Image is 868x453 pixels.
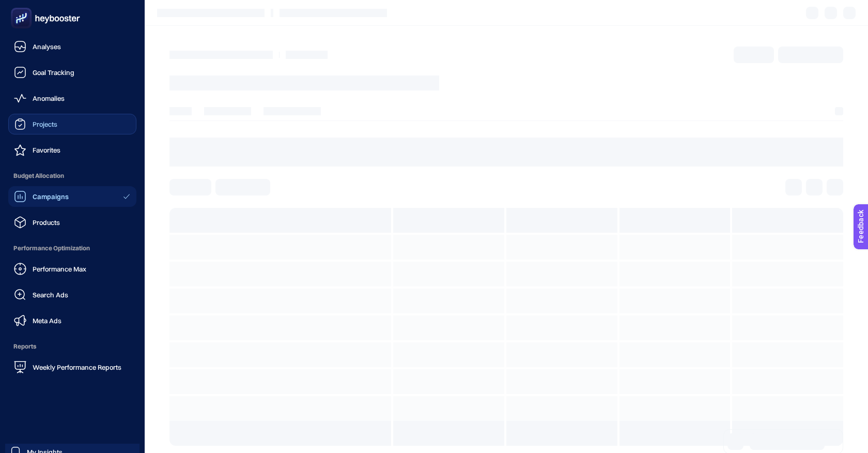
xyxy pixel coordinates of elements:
[21,141,173,152] div: We will reply as soon as we can
[8,238,136,259] span: Performance Optimization
[93,76,130,84] a: Contact us
[8,212,136,233] a: Products
[8,284,136,305] a: Search Ads
[8,259,136,279] a: Performance Max
[33,291,68,299] span: Search Ads
[33,146,60,154] span: Favorites
[178,17,196,35] div: Close
[33,218,60,226] span: Products
[137,349,173,356] span: Messages
[33,94,65,102] span: Anomalies
[8,62,136,83] a: Goal Tracking
[45,199,100,208] span: I have an idea
[33,316,61,325] span: Meta Ads
[32,120,154,128] span: What kind of feedback do you have?
[33,363,121,371] span: Weekly Performance Reports
[40,349,63,356] span: Home
[21,130,173,141] div: Send us a message
[8,88,136,109] a: Anomalies
[33,42,61,51] span: Analyses
[33,68,74,77] span: Goal Tracking
[8,186,136,207] a: Campaigns
[21,91,186,109] p: How can we help?
[33,192,69,201] span: Campaigns
[8,114,136,134] a: Projects
[6,3,39,11] span: Feedback
[56,76,93,84] span: Need help?
[45,173,127,183] span: I don't like something
[33,120,57,128] span: Projects
[8,357,136,377] a: Weekly Performance Reports
[10,122,196,161] div: Send us a messageWe will reply as soon as we can
[47,62,139,72] span: Tell us what you think
[21,20,78,36] img: logo
[8,165,136,186] span: Budget Allocation
[8,310,136,331] a: Meta Ads
[21,73,186,91] p: Hi seyda 👋
[45,147,106,157] span: I like something
[33,265,86,273] span: Performance Max
[103,323,207,364] button: Messages
[8,140,136,160] a: Favorites
[8,36,136,57] a: Analyses
[8,336,136,357] span: Reports
[141,17,161,37] img: Profile image for Kübra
